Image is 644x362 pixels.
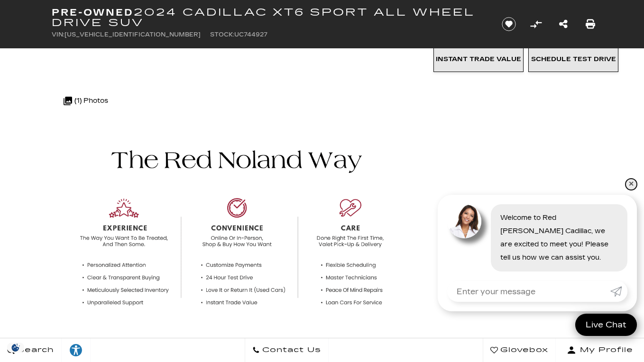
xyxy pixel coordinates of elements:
a: Share this Pre-Owned 2024 Cadillac XT6 Sport All Wheel Drive SUV [559,18,568,31]
h1: 2024 Cadillac XT6 Sport All Wheel Drive SUV [52,7,486,28]
span: Glovebox [498,344,548,357]
a: Submit [610,281,627,302]
img: Opt-Out Icon [5,343,27,353]
div: (1) Photos [59,90,113,112]
span: VIN: [52,31,64,38]
div: Explore your accessibility options [62,343,90,357]
button: Save vehicle [498,17,519,32]
button: Compare Vehicle [529,17,543,31]
span: Search [15,344,54,357]
strong: Pre-Owned [52,7,134,18]
span: Contact Us [260,344,321,357]
a: Print this Pre-Owned 2024 Cadillac XT6 Sport All Wheel Drive SUV [586,18,595,31]
a: Instant Trade Value [433,46,524,72]
span: [US_VEHICLE_IDENTIFICATION_NUMBER] [64,31,201,38]
button: Open user profile menu [556,338,644,362]
span: Stock: [210,31,234,38]
div: Welcome to Red [PERSON_NAME] Cadillac, we are excited to meet you! Please tell us how we can assi... [491,204,627,271]
span: My Profile [576,344,633,357]
span: Live Chat [581,319,631,330]
span: Instant Trade Value [436,55,521,63]
span: UC744927 [234,31,267,38]
span: Schedule Test Drive [531,55,616,63]
a: Explore your accessibility options [62,338,91,362]
a: Contact Us [245,338,329,362]
img: Agent profile photo [447,204,481,238]
a: Schedule Test Drive [528,46,618,72]
a: Glovebox [483,338,556,362]
input: Enter your message [447,281,610,302]
section: Click to Open Cookie Consent Modal [5,343,27,353]
a: Live Chat [575,314,637,336]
